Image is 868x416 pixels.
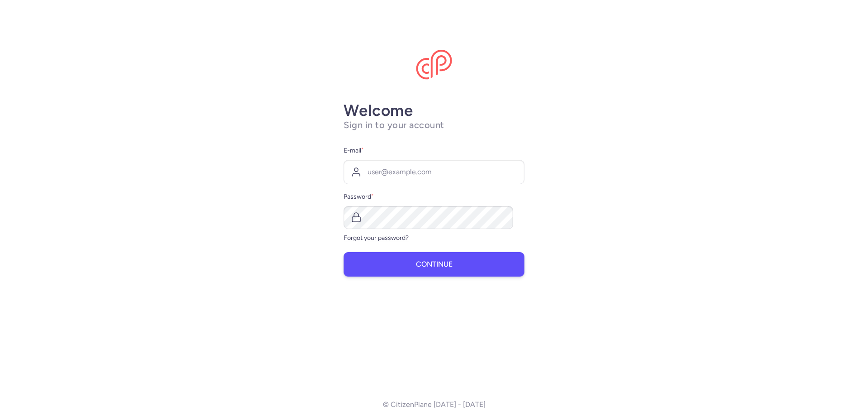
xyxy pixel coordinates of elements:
[416,50,452,80] img: CitizenPlane logo
[344,252,524,277] button: Continue
[344,160,524,184] input: user@example.com
[416,260,453,268] span: Continue
[344,101,413,120] strong: Welcome
[344,191,524,202] label: Password
[344,145,524,156] label: E-mail
[344,120,524,131] h1: Sign in to your account
[383,401,486,409] p: © CitizenPlane [DATE] - [DATE]
[344,234,409,242] a: Forgot your password?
